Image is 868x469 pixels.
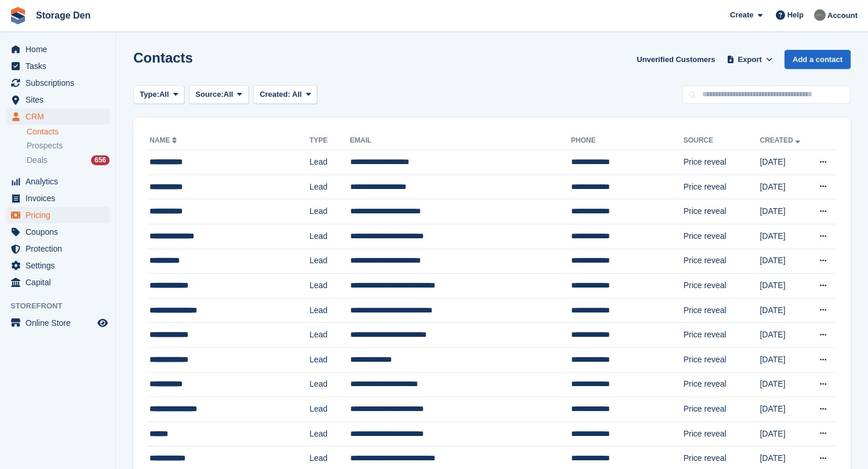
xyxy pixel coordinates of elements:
span: Source: [195,89,223,100]
a: Created [760,136,802,144]
button: Type: All [133,85,184,104]
td: Lead [310,372,350,397]
a: menu [6,315,110,331]
a: menu [6,108,110,125]
td: Price reveal [684,249,760,274]
td: Price reveal [684,199,760,224]
button: Source: All [189,85,249,104]
span: Created: [260,90,290,99]
span: CRM [26,108,95,125]
td: [DATE] [760,199,808,224]
span: Coupons [26,224,95,240]
a: Name [150,136,179,144]
button: Export [724,50,775,69]
span: Invoices [26,190,95,206]
th: Type [310,132,350,150]
a: menu [6,190,110,206]
a: Prospects [27,140,110,152]
td: [DATE] [760,397,808,422]
td: Lead [310,421,350,446]
span: All [292,90,302,99]
td: Lead [310,174,350,199]
a: Storage Den [31,6,95,25]
td: Price reveal [684,224,760,249]
span: All [159,89,169,100]
td: Price reveal [684,323,760,348]
a: Deals 656 [27,154,110,166]
span: Analytics [26,173,95,190]
td: Lead [310,347,350,372]
td: Price reveal [684,274,760,299]
td: Lead [310,150,350,175]
td: [DATE] [760,224,808,249]
td: [DATE] [760,174,808,199]
img: Brian Barbour [814,9,826,21]
td: [DATE] [760,421,808,446]
td: [DATE] [760,274,808,299]
span: Subscriptions [26,75,95,91]
span: Prospects [27,140,63,151]
td: [DATE] [760,298,808,323]
td: Lead [310,224,350,249]
td: [DATE] [760,347,808,372]
span: All [224,89,234,100]
span: Type: [140,89,159,100]
span: Account [827,10,858,21]
span: Sites [26,92,95,108]
a: menu [6,241,110,257]
span: Help [787,9,804,21]
td: [DATE] [760,150,808,175]
a: menu [6,257,110,274]
td: Lead [310,274,350,299]
a: menu [6,41,110,57]
a: menu [6,224,110,240]
td: Lead [310,323,350,348]
td: Price reveal [684,421,760,446]
td: Lead [310,199,350,224]
img: stora-icon-8386f47178a22dfd0bd8f6a31ec36ba5ce8667c1dd55bd0f319d3a0aa187defe.svg [9,7,27,24]
span: Storefront [10,300,115,312]
a: menu [6,75,110,91]
button: Created: All [253,85,317,104]
span: Pricing [26,207,95,223]
th: Phone [571,132,684,150]
span: Create [730,9,753,21]
td: Lead [310,397,350,422]
a: Add a contact [785,50,851,69]
a: menu [6,92,110,108]
a: Preview store [96,316,110,330]
th: Email [350,132,571,150]
td: Lead [310,298,350,323]
td: Lead [310,249,350,274]
span: Settings [26,257,95,274]
a: Contacts [27,126,110,137]
td: Price reveal [684,298,760,323]
th: Source [684,132,760,150]
span: Online Store [26,315,95,331]
a: Unverified Customers [632,50,720,69]
span: Tasks [26,58,95,74]
span: Protection [26,241,95,257]
td: Price reveal [684,372,760,397]
td: [DATE] [760,372,808,397]
span: Home [26,41,95,57]
td: Price reveal [684,150,760,175]
td: Price reveal [684,397,760,422]
div: 656 [91,155,110,165]
td: [DATE] [760,249,808,274]
a: menu [6,274,110,290]
span: Deals [27,155,48,166]
a: menu [6,173,110,190]
span: Export [738,54,762,66]
h1: Contacts [133,50,193,66]
a: menu [6,58,110,74]
td: [DATE] [760,323,808,348]
a: menu [6,207,110,223]
span: Capital [26,274,95,290]
td: Price reveal [684,347,760,372]
td: Price reveal [684,174,760,199]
